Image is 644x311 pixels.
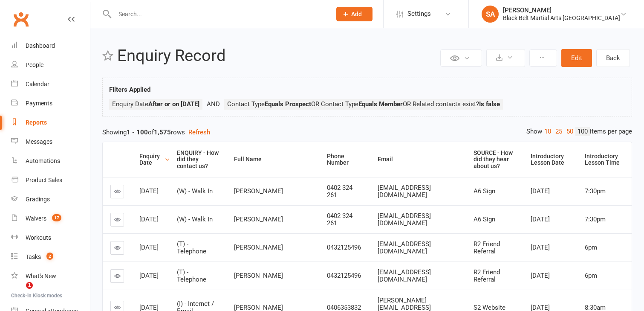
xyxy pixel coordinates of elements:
div: Introductory Lesson Time [585,153,625,166]
span: R2 Friend Referral [474,268,500,283]
a: Reports [11,113,90,132]
span: [PERSON_NAME] [234,272,283,279]
span: 2 [46,253,53,260]
div: Gradings [26,196,50,203]
span: OR Related contacts exist? [403,100,500,108]
div: People [26,61,43,68]
span: [DATE] [531,215,550,223]
span: [DATE] [531,244,550,251]
div: Enquiry Date [139,153,162,166]
div: Reports [26,119,47,126]
a: 10 [542,127,553,136]
div: Waivers [26,215,46,222]
a: Back [596,49,630,67]
span: (W) - Walk In [177,215,213,223]
div: Phone Number [327,153,363,166]
strong: After or on [DATE] [148,100,199,108]
a: Automations [11,151,90,171]
div: Payments [26,100,52,107]
div: Calendar [26,81,49,87]
span: (W) - Walk In [177,187,213,195]
a: People [11,55,90,75]
button: Add [336,7,373,21]
span: OR Contact Type [311,100,403,108]
h2: Enquiry Record [117,47,438,65]
div: SA [482,6,499,23]
input: Search... [112,8,325,20]
a: Clubworx [10,9,32,30]
span: Settings [407,4,431,23]
span: [EMAIL_ADDRESS][DOMAIN_NAME] [378,268,431,283]
span: 0402 324 261 [327,184,352,199]
span: [DATE] [139,187,159,195]
div: Black Belt Martial Arts [GEOGRAPHIC_DATA] [503,14,620,22]
strong: Equals Prospect [265,100,311,108]
span: Add [351,11,362,17]
a: Gradings [11,190,90,209]
span: [DATE] [139,215,159,223]
strong: 1,575 [154,128,171,136]
span: [DATE] [531,187,550,195]
a: Calendar [11,75,90,94]
div: What's New [26,273,56,279]
strong: Is false [479,100,500,108]
strong: Equals Member [358,100,403,108]
div: Full Name [234,156,312,163]
iframe: Intercom live chat [9,282,29,302]
span: 6pm [585,272,597,279]
div: Automations [26,157,60,164]
span: [DATE] [139,272,159,279]
span: 7:30pm [585,215,606,223]
div: Dashboard [26,42,55,49]
button: Refresh [188,127,210,137]
strong: Filters Applied [109,86,150,93]
span: 0402 324 261 [327,212,352,227]
span: [EMAIL_ADDRESS][DOMAIN_NAME] [378,184,431,199]
span: Enquiry Date [112,100,199,108]
span: A6 Sign [474,187,495,195]
a: Payments [11,94,90,113]
div: ENQUIRY - How did they contact us? [177,150,219,169]
div: Workouts [26,234,51,241]
span: 1 [26,282,33,289]
a: 25 [553,127,564,136]
div: Showing of rows [102,127,632,137]
a: Product Sales [11,171,90,190]
div: Email [378,156,459,163]
span: A6 Sign [474,215,495,223]
button: Edit [561,49,592,67]
a: Dashboard [11,36,90,55]
div: SOURCE - How did they hear about us? [474,150,516,169]
a: What's New [11,267,90,286]
span: 0432125496 [327,272,361,279]
span: [DATE] [139,244,159,251]
a: Waivers 17 [11,209,90,228]
a: 50 [564,127,575,136]
span: [PERSON_NAME] [234,187,283,195]
div: Introductory Lesson Date [531,153,570,166]
span: [EMAIL_ADDRESS][DOMAIN_NAME] [378,212,431,227]
a: Workouts [11,228,90,247]
div: Product Sales [26,177,62,183]
a: Tasks 2 [11,247,90,267]
a: 100 [575,127,590,136]
span: R2 Friend Referral [474,240,500,255]
span: 17 [52,214,61,221]
div: Tasks [26,253,41,260]
a: Messages [11,132,90,151]
span: [PERSON_NAME] [234,215,283,223]
span: 6pm [585,244,597,251]
span: [EMAIL_ADDRESS][DOMAIN_NAME] [378,240,431,255]
span: (T) - Telephone [177,240,206,255]
span: 7:30pm [585,187,606,195]
span: [PERSON_NAME] [234,244,283,251]
span: 0432125496 [327,244,361,251]
span: [DATE] [531,272,550,279]
div: Show items per page [526,127,632,136]
div: [PERSON_NAME] [503,6,620,14]
div: Messages [26,138,52,145]
span: Contact Type [227,100,311,108]
strong: 1 - 100 [127,128,148,136]
span: (T) - Telephone [177,268,206,283]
